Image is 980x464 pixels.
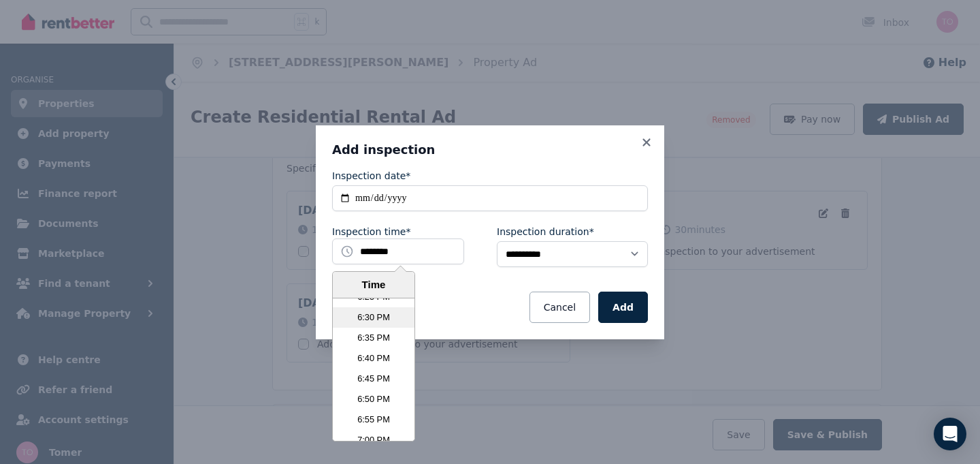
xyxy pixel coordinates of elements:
div: Time [336,277,411,293]
ul: Time [333,298,414,441]
button: Cancel [529,292,590,323]
li: 6:35 PM [333,328,414,348]
h3: Add inspection [332,142,648,158]
li: 7:00 PM [333,430,414,450]
li: 6:40 PM [333,348,414,369]
label: Inspection date* [332,169,410,183]
label: Inspection duration* [497,225,594,238]
label: Inspection time* [332,225,410,238]
li: 6:55 PM [333,409,414,430]
button: Add [598,292,648,323]
li: 6:50 PM [333,389,414,409]
li: 6:45 PM [333,369,414,389]
div: Open Intercom Messenger [934,418,966,450]
li: 6:30 PM [333,307,414,328]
